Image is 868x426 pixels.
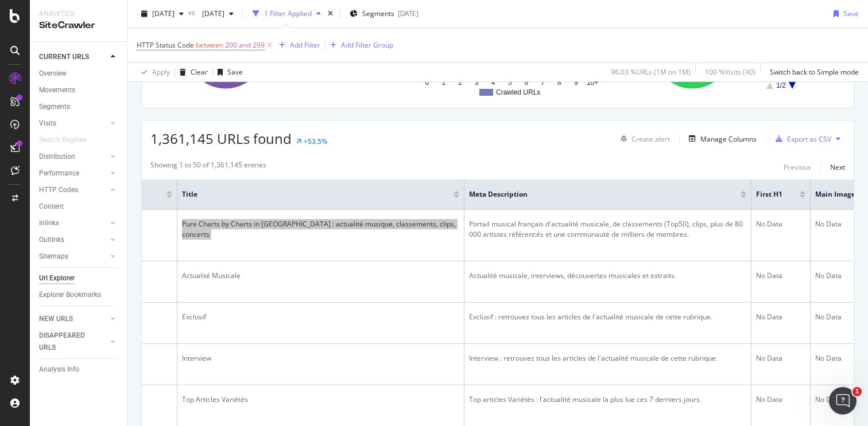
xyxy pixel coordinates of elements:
button: Add Filter [274,38,320,52]
div: CURRENT URLS [39,51,89,63]
div: Create alert [631,134,670,144]
div: Add Filter Group [341,40,393,50]
a: Performance [39,167,107,179]
a: Url Explorer [39,272,119,284]
a: Segments [39,101,119,113]
div: Analysis Info [39,364,79,376]
div: Exclusif : retrouvez tous les articles de l'actualité musicale de cette rubrique. [469,312,746,322]
a: Inlinks [39,217,107,229]
span: HTTP Status Code [137,40,194,50]
a: NEW URLS [39,313,107,325]
button: Export as CSV [771,130,831,148]
div: Url Explorer [39,272,75,284]
div: Outlinks [39,234,64,246]
span: 200 and 299 [225,37,265,53]
a: Movements [39,84,119,96]
button: Manage Columns [684,132,757,146]
div: Export as CSV [787,134,831,144]
a: Sitemaps [39,251,107,263]
span: 2025 Sep. 12th [152,9,175,18]
div: 96.03 % URLs ( 1M on 1M ) [611,67,691,77]
button: Add Filter Group [325,38,393,52]
div: times [325,8,335,19]
a: Explorer Bookmarks [39,289,119,301]
div: 100 % Visits ( 40 ) [705,67,755,77]
iframe: Intercom live chat [829,387,857,415]
text: 2 [458,79,462,87]
button: Switch back to Simple mode [765,63,859,81]
div: HTTP Codes [39,184,78,196]
text: 0 [425,79,429,87]
div: Apply [152,67,170,77]
div: Clear [191,67,208,77]
button: [DATE] [197,5,238,23]
span: 2025 Jul. 13th [197,9,224,18]
span: Title [182,189,436,200]
span: vs [188,7,197,17]
div: Sitemaps [39,251,68,263]
div: +53.5% [304,136,327,146]
text: 1/2 [776,81,786,89]
button: 1 Filter Applied [248,5,325,23]
div: No Data [756,312,805,322]
div: Analytics [39,9,118,19]
div: 1 Filter Applied [264,9,312,18]
text: 4 [491,79,495,87]
div: Top articles Variétés : l'actualité musicale la plus lue ces 7 derniers jours. [469,394,746,405]
div: Performance [39,167,79,179]
div: DISAPPEARED URLS [39,330,97,354]
button: Save [213,63,243,81]
div: [DATE] [398,9,418,18]
a: Content [39,201,119,213]
button: Segments[DATE] [345,5,423,23]
button: Previous [784,160,811,174]
span: First H1 [756,189,782,200]
text: 1 [441,79,445,87]
div: Actualité Musicale [182,271,459,281]
button: [DATE] [137,5,188,23]
div: Overview [39,68,67,80]
div: NEW URLS [39,313,73,325]
button: Save [829,5,859,23]
div: Interview [182,353,459,364]
div: Segments [39,101,70,113]
div: Inlinks [39,217,59,229]
text: 7 [541,79,545,87]
text: 10+ [587,79,598,87]
div: Add Filter [290,40,320,50]
text: 8 [557,79,561,87]
span: 1 [852,387,862,396]
div: Showing 1 to 50 of 1,361,145 entries [150,160,266,174]
div: No Data [756,219,805,229]
div: Distribution [39,151,75,163]
div: Content [39,201,64,213]
div: Manage Columns [700,134,757,144]
div: Interview : retrouvez tous les articles de l'actualité musicale de cette rubrique. [469,353,746,364]
div: Switch back to Simple mode [770,67,859,77]
a: Distribution [39,151,107,163]
div: Save [227,67,243,77]
div: No Data [756,394,805,405]
text: 5 [507,79,511,87]
button: Clear [175,63,208,81]
div: Top Articles Variétés [182,394,459,405]
span: Meta Description [469,189,723,200]
a: Visits [39,118,107,130]
text: 6 [524,79,528,87]
div: Exclusif [182,312,459,322]
div: Previous [784,162,811,172]
div: Search Engines [39,134,87,146]
button: Next [830,160,845,174]
a: HTTP Codes [39,184,107,196]
button: Create alert [616,130,670,148]
div: Explorer Bookmarks [39,289,101,301]
div: No Data [756,271,805,281]
span: between [196,40,223,50]
a: Analysis Info [39,364,119,376]
span: Segments [362,9,394,18]
text: 9 [574,79,578,87]
span: 1,361,145 URLs found [150,129,292,148]
div: SiteCrawler [39,19,118,32]
div: Next [830,162,845,172]
a: CURRENT URLS [39,51,107,63]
